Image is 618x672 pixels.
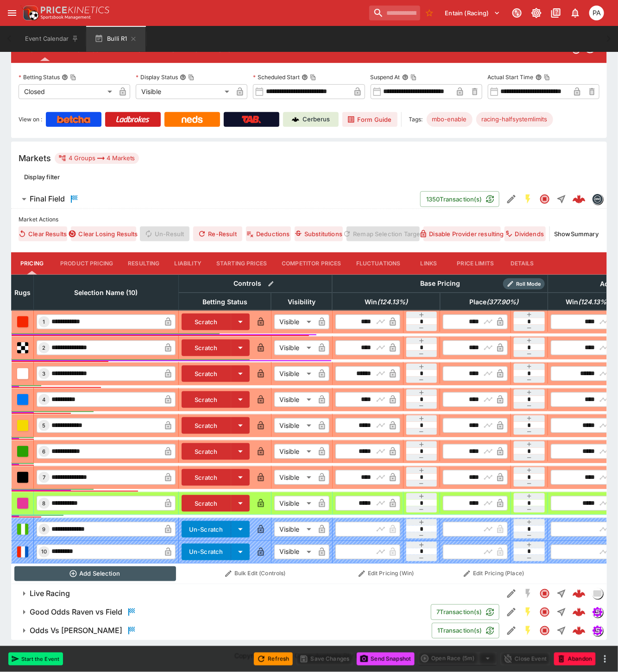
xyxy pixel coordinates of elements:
img: logo-cerberus--red.svg [573,193,586,206]
button: Edit Detail [503,604,520,621]
button: Copy To Clipboard [410,74,417,81]
button: Straight [553,604,570,621]
a: Form Guide [342,112,397,127]
img: simulator [593,607,603,617]
button: Straight [553,191,570,207]
em: ( 377.90 %) [486,296,518,308]
button: Bulk Edit (Controls) [182,566,330,581]
button: Scratch [182,391,231,408]
h5: Markets [19,153,51,163]
button: Scratch [182,443,231,460]
button: Clear Losing Results [71,226,136,241]
button: 7Transaction(s) [431,604,499,620]
button: Scratch [182,417,231,434]
div: Visible [274,522,315,537]
button: Scratch [182,469,231,486]
img: TabNZ [242,116,261,123]
button: Closed [536,585,553,602]
button: Event Calendar [19,26,84,52]
button: 1Transaction(s) [432,623,499,639]
button: Bulk edit [265,278,277,290]
p: Actual Start Time [488,73,534,81]
span: Roll Mode [512,280,545,288]
button: Straight [553,585,570,602]
span: 4 [41,396,48,403]
div: Betting Target: cerberus [427,112,473,127]
button: Suspend AtCopy To Clipboard [402,74,409,81]
button: Start the Event [8,653,63,666]
button: Pricing [11,252,53,275]
div: liveracing [592,588,603,599]
img: Neds [182,116,202,123]
button: No Bookmarks [422,6,437,20]
div: Visible [274,314,315,329]
span: Visibility [277,296,326,308]
h6: Odds Vs [PERSON_NAME] [30,626,122,636]
div: d7bc5a92-fb06-4739-a9d1-7cdc60e5b562 [573,193,586,206]
button: Send Snapshot [357,653,415,666]
div: 4 Groups 4 Markets [58,153,135,164]
span: 7 [41,474,47,481]
p: Suspend At [371,73,400,81]
button: Edit Pricing (Place) [443,566,545,581]
img: PriceKinetics [41,6,109,13]
button: Odds Vs [PERSON_NAME] [11,622,432,640]
button: Competitor Prices [274,252,349,275]
button: Edit Detail [503,622,520,639]
div: split button [418,652,497,665]
em: ( 124.13 %) [578,296,609,308]
div: 30ebe14f-39aa-4773-babb-18dcf0874c6f [573,587,586,600]
button: Copy To Clipboard [544,74,550,81]
button: Scratch [182,339,231,356]
span: 2 [41,345,48,351]
div: Visible [274,470,315,485]
div: Visible [136,84,233,99]
button: Edit Pricing (Win) [335,566,437,581]
span: Selection Name (10) [64,287,148,298]
svg: Closed [539,607,550,618]
img: betmakers [593,194,603,204]
img: simulator [593,626,603,636]
button: Toggle light/dark mode [528,5,545,21]
h6: Final Field [30,194,65,204]
span: Win(124.13%) [354,296,418,308]
span: 9 [41,526,48,533]
span: Betting Status [192,296,258,308]
span: Un-Result [140,226,189,241]
p: Display Status [136,73,178,81]
div: 0ecfd55c-513e-457d-ab6f-64397fe5ae0f [573,624,586,637]
button: Display StatusCopy To Clipboard [180,74,186,81]
span: 3 [41,371,48,377]
button: Price Limits [450,252,502,275]
button: Dividends [504,226,546,241]
span: 5 [41,422,48,429]
svg: Closed [539,625,550,636]
button: Peter Addley [586,3,607,23]
button: Substitutions [295,226,343,241]
button: Select Tenant [440,6,506,20]
button: Final Field [11,190,420,208]
button: Closed [536,191,553,207]
img: PriceKinetics Logo [20,4,39,22]
span: racing-halfsystemlimits [476,115,553,124]
span: mbo-enable [427,115,473,124]
p: Betting Status [19,73,60,81]
button: Closed [536,622,553,639]
button: Actual Start TimeCopy To Clipboard [536,74,542,81]
div: Visible [274,392,315,407]
span: Re-Result [193,226,242,241]
img: Ladbrokes [116,116,150,123]
img: logo-cerberus--red.svg [573,587,586,600]
div: Show/hide Price Roll mode configuration. [503,278,545,289]
button: Refresh [254,653,293,666]
input: search [369,6,420,20]
button: Copy To Clipboard [70,74,76,81]
span: Place(377.90%) [459,296,529,308]
div: Visible [274,444,315,459]
button: ShowSummary [554,226,599,241]
button: Un-Scratch [182,544,231,560]
button: Product Pricing [53,252,120,275]
div: simulator [592,625,603,636]
button: Good Odds Raven vs Field [11,603,431,622]
label: Market Actions [19,213,599,226]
